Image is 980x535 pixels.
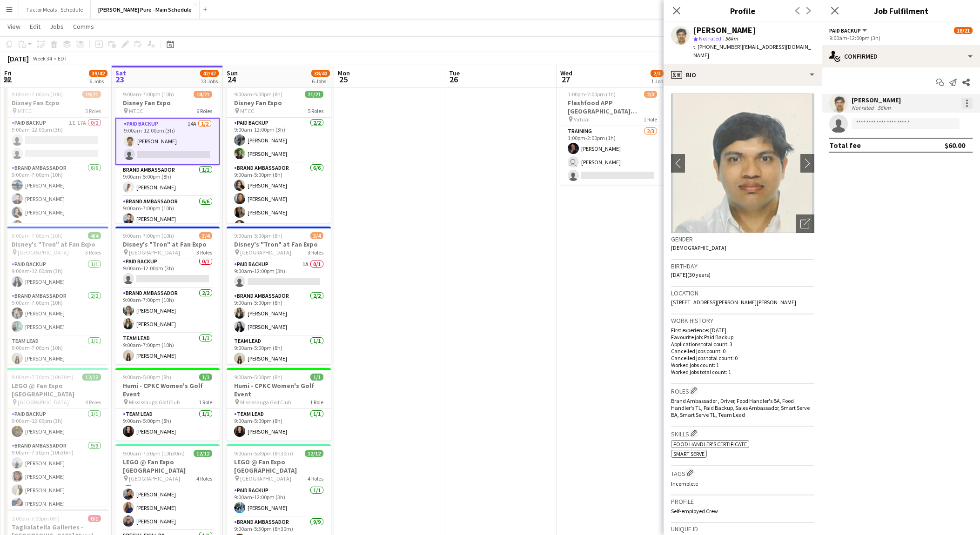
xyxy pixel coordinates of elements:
[310,399,323,406] span: 1 Role
[305,450,323,457] span: 12/12
[448,74,460,85] span: 26
[560,126,665,185] app-card-role: Training2/31:00pm-2:00pm (1h)[PERSON_NAME] [PERSON_NAME]
[829,27,868,34] button: Paid Backup
[46,20,67,33] a: Jobs
[822,5,980,17] h3: Job Fulfilment
[234,91,282,98] span: 9:00am-5:00pm (8h)
[673,441,747,448] span: Food Handler's Certificate
[4,259,108,291] app-card-role: Paid Backup1/19:00am-12:00pm (3h)[PERSON_NAME]
[7,22,20,31] span: View
[227,368,331,441] app-job-card: 9:00am-5:00pm (8h)1/1Humi - CPKC Women's Golf Event Mississauga Golf Club1 RoleTeam Lead1/19:00am...
[196,107,212,114] span: 6 Roles
[876,104,893,111] div: 56km
[115,381,220,398] h3: Humi - CPKC Women's Golf Event
[671,341,814,348] p: Applications total count: 3
[194,450,212,457] span: 12/12
[225,74,238,85] span: 24
[671,235,814,243] h3: Gender
[115,165,220,196] app-card-role: Brand Ambassador1/19:00am-5:00pm (8h)[PERSON_NAME]
[852,104,876,111] div: Not rated
[664,64,822,86] div: Bio
[4,118,108,163] app-card-role: Paid Backup1I17A0/29:00am-12:00pm (3h)
[671,327,814,334] p: First experience: [DATE]
[227,336,331,368] app-card-role: Team Lead1/19:00am-5:00pm (8h)[PERSON_NAME]
[671,271,711,278] span: [DATE] (30 years)
[4,163,108,262] app-card-role: Brand Ambassador6/69:00am-7:00pm (10h)[PERSON_NAME][PERSON_NAME][PERSON_NAME][PERSON_NAME]
[129,249,180,256] span: [GEOGRAPHIC_DATA]
[227,409,331,441] app-card-role: Team Lead1/19:00am-5:00pm (8h)[PERSON_NAME]
[4,368,108,506] app-job-card: 9:00am-7:30pm (10h30m)12/12LEGO @ Fan Expo [GEOGRAPHIC_DATA] [GEOGRAPHIC_DATA]4 RolesPaid Backup1...
[449,69,460,77] span: Tue
[69,20,98,33] a: Comms
[115,240,220,248] h3: Disney's "Tron" at Fan Expo
[85,399,101,406] span: 4 Roles
[723,35,740,42] span: 56km
[115,333,220,365] app-card-role: Team Lead1/19:00am-7:00pm (10h)[PERSON_NAME]
[560,69,572,77] span: Wed
[671,348,814,354] p: Cancelled jobs count: 0
[954,27,973,34] span: 18/21
[82,374,101,381] span: 12/12
[115,368,220,441] div: 9:00am-5:00pm (8h)1/1Humi - CPKC Women's Golf Event Mississauga Golf Club1 RoleTeam Lead1/19:00am...
[89,78,107,85] div: 6 Jobs
[3,74,12,85] span: 22
[227,259,331,291] app-card-role: Paid Backup1A0/19:00am-12:00pm (3h)
[19,0,91,19] button: Factor Meals - Schedule
[671,508,814,515] p: Self-employed Crew
[115,227,220,364] app-job-card: 9:00am-7:00pm (10h)3/4Disney's "Tron" at Fan Expo [GEOGRAPHIC_DATA]3 RolesPaid Backup0/19:00am-12...
[114,74,126,85] span: 23
[945,140,965,150] div: $60.00
[4,381,108,398] h3: LEGO @ Fan Expo [GEOGRAPHIC_DATA]
[311,70,330,77] span: 38/40
[240,249,291,256] span: [GEOGRAPHIC_DATA]
[30,22,40,31] span: Edit
[336,74,350,85] span: 25
[671,386,814,395] h3: Roles
[26,20,44,33] a: Edit
[115,85,220,223] div: 9:00am-7:00pm (10h)18/21Disney Fan Expo MTCC6 RolesPaid Backup14A1/29:00am-12:00pm (3h)[PERSON_NA...
[89,70,107,77] span: 39/42
[796,214,814,233] div: Open photos pop-in
[693,26,756,34] div: [PERSON_NAME]
[644,91,657,98] span: 2/3
[671,428,814,438] h3: Skills
[227,99,331,107] h3: Disney Fan Expo
[234,450,293,457] span: 9:00am-5:30pm (8h30m)
[4,69,12,77] span: Fri
[123,374,171,381] span: 9:00am-5:00pm (8h)
[73,22,94,31] span: Comms
[201,78,218,85] div: 13 Jobs
[574,116,590,123] span: Virtual
[194,91,212,98] span: 18/21
[50,22,64,31] span: Jobs
[227,85,331,223] div: 9:00am-5:00pm (8h)21/21Disney Fan Expo MTCC5 RolesPaid Backup2/29:00am-12:00pm (3h)[PERSON_NAME][...
[4,240,108,248] h3: Disney's "Tron" at Fan Expo
[18,399,69,406] span: [GEOGRAPHIC_DATA]
[85,107,101,114] span: 5 Roles
[227,458,331,475] h3: LEGO @ Fan Expo [GEOGRAPHIC_DATA]
[12,232,63,239] span: 9:00am-7:00pm (10h)
[115,99,220,107] h3: Disney Fan Expo
[671,289,814,297] h3: Location
[199,232,212,239] span: 3/4
[664,5,822,17] h3: Profile
[560,85,665,185] app-job-card: 1:00pm-2:00pm (1h)2/3Flashfood APP [GEOGRAPHIC_DATA] [GEOGRAPHIC_DATA], [GEOGRAPHIC_DATA] Trainin...
[644,116,657,123] span: 1 Role
[196,249,212,256] span: 3 Roles
[4,85,108,223] div: 9:00am-7:00pm (10h)19/21Disney Fan Expo MTCC5 RolesPaid Backup1I17A0/29:00am-12:00pm (3h) Brand A...
[560,99,665,115] h3: Flashfood APP [GEOGRAPHIC_DATA] [GEOGRAPHIC_DATA], [GEOGRAPHIC_DATA] Training
[234,232,282,239] span: 9:00am-5:00pm (8h)
[91,0,200,19] button: [PERSON_NAME] Pure - Main Schedule
[671,397,810,418] span: Brand Ambassador , Driver, Food Handler's BA, Food Handler's TL, Paid Backup, Sales Ambassador, S...
[4,227,108,364] div: 9:00am-7:00pm (10h)4/4Disney's "Tron" at Fan Expo [GEOGRAPHIC_DATA]3 RolesPaid Backup1/19:00am-12...
[200,70,219,77] span: 42/47
[115,458,220,475] h3: LEGO @ Fan Expo [GEOGRAPHIC_DATA]
[227,69,238,77] span: Sun
[310,232,323,239] span: 3/4
[671,334,814,341] p: Favourite job: Paid Backup
[12,374,74,381] span: 9:00am-7:30pm (10h30m)
[829,34,973,41] div: 9:00am-12:00pm (3h)
[85,249,101,256] span: 3 Roles
[12,515,60,522] span: 1:00pm-7:00pm (6h)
